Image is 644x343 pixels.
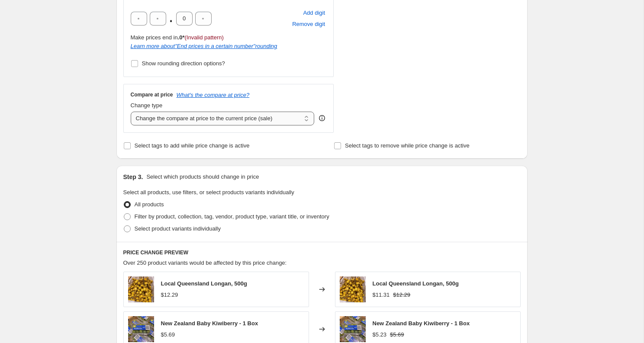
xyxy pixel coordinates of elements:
[303,9,325,17] span: Add digit
[340,316,366,342] img: 1_e5e090a0-e2f7-4f9a-a067-9c244559ae13_80x.jpg
[123,260,287,266] span: Over 250 product variants would be affected by this price change:
[161,320,258,327] span: New Zealand Baby Kiwiberry - 1 Box
[123,249,521,256] h6: PRICE CHANGE PREVIEW
[150,12,166,26] input: ﹡
[195,12,212,26] input: ﹡
[373,330,387,339] div: $5.23
[161,280,247,287] span: Local Queensland Longan, 500g
[128,276,154,302] img: 1_80x.jpg
[161,330,175,339] div: $5.69
[177,92,250,98] button: What's the compare at price?
[302,7,326,19] button: Add placeholder
[176,12,193,26] input: ﹡
[292,20,325,29] span: Remove digit
[131,102,163,109] span: Change type
[131,43,277,49] i: Learn more about " End prices in a certain number " rounding
[123,173,143,181] h2: Step 3.
[123,189,294,196] span: Select all products, use filters, or select products variants individually
[135,225,221,232] span: Select product variants individually
[161,291,178,299] div: $12.29
[146,173,259,181] p: Select which products should change in price
[318,114,326,122] div: help
[135,201,164,208] span: All products
[169,12,174,26] span: .
[131,91,173,98] h3: Compare at price
[345,142,470,149] span: Select tags to remove while price change is active
[131,43,277,49] a: Learn more about"End prices in a certain number"rounding
[340,276,366,302] img: 1_80x.jpg
[390,330,404,339] strike: $5.69
[373,280,459,287] span: Local Queensland Longan, 500g
[128,316,154,342] img: 1_e5e090a0-e2f7-4f9a-a067-9c244559ae13_80x.jpg
[135,213,329,220] span: Filter by product, collection, tag, vendor, product type, variant title, or inventory
[131,34,185,41] span: Make prices end in
[185,34,224,41] span: (Invalid pattern)
[373,291,390,299] div: $11.31
[142,60,225,67] span: Show rounding direction options?
[291,19,326,30] button: Remove placeholder
[131,12,147,26] input: ﹡
[393,291,410,299] strike: $12.29
[373,320,470,327] span: New Zealand Baby Kiwiberry - 1 Box
[135,142,250,149] span: Select tags to add while price change is active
